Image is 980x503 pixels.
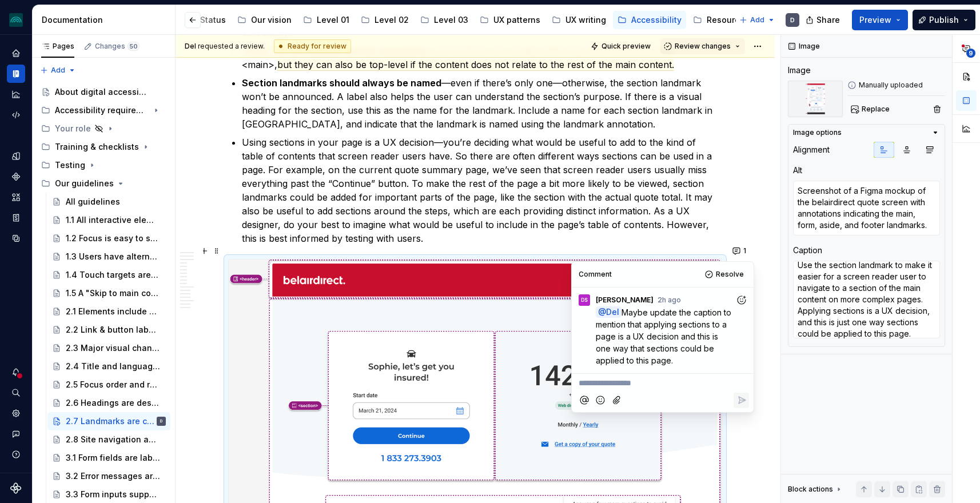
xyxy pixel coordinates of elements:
[966,49,975,58] span: 9
[475,11,545,29] a: UX patterns
[251,14,292,26] div: Our vision
[66,196,120,207] div: All guidelines
[688,11,754,29] a: Resources
[47,467,170,485] a: 3.2 Error messages are announced by a screen reader
[95,42,140,51] div: Changes
[47,266,170,284] a: 1.4 Touch targets are at least 24 x 24 pixels
[793,181,940,235] textarea: Screenshot of a Figma mockup of the belairdirect quote screen with annotations indicating the mai...
[793,165,802,176] div: Alt
[47,339,170,357] a: 2.3 Major visual changes on a page are indicated to screen reader users
[66,489,160,500] div: 3.3 Form inputs support placeholder hints, autofill, autocomplete and prefill
[800,10,847,30] button: Share
[7,188,25,206] a: Assets
[434,14,468,26] div: Level 03
[660,38,745,54] button: Review changes
[55,123,91,134] div: Your role
[7,425,25,443] button: Contact support
[233,11,296,29] a: Our vision
[7,85,25,103] a: Analytics
[66,233,160,244] div: 1.2 Focus is easy to see and follow
[675,42,731,51] span: Review changes
[788,481,843,497] div: Block actions
[47,430,170,449] a: 2.8 Site navigation and UI are consistent
[707,14,749,26] div: Resources
[160,416,162,427] div: D
[7,384,25,402] button: Search ⌘K
[47,412,170,430] a: 2.7 Landmarks are correctly specifiedD
[788,81,843,117] img: Screenshot of a Figma mockup of the belairdirect quote screen with annotations indicating the mai...
[185,42,265,51] span: requested a review.
[793,128,940,137] button: Image options
[242,76,722,131] p: —even if there’s only one—otherwise, the section landmark won’t be announced. A label also helps ...
[37,156,170,174] div: Testing
[750,15,764,25] span: Add
[734,393,749,408] button: Reply
[55,105,149,116] div: Accessibility requirements
[66,452,160,464] div: 3.1 Form fields are labelled and grouped in code
[41,42,74,51] div: Pages
[7,147,25,165] a: Design tokens
[66,416,154,427] div: 2.7 Landmarks are correctly specified
[7,363,25,381] button: Notifications
[37,119,170,138] div: Your role
[128,42,140,51] span: 50
[816,14,840,26] span: Share
[47,302,170,321] a: 2.1 Elements include accessibility info in their code
[37,83,170,101] a: About digital accessibility
[847,81,945,90] div: Manually uploaded
[277,59,674,71] span: but they can also be top-level if the content does not relate to the rest of the main content.
[631,14,682,26] div: Accessibility
[7,167,25,186] a: Components
[47,284,170,302] a: 1.5 A "Skip to main content" link is available
[601,42,651,51] span: Quick preview
[37,138,170,156] div: Training & checklists
[47,376,170,394] a: 2.5 Focus order and reading order are logical
[613,11,686,29] a: Accessibility
[47,247,170,266] a: 1.3 Users have alternatives to complex gestures such as pinching, swiping and dragging
[788,65,811,76] div: Image
[793,245,822,256] div: Caption
[7,404,25,422] div: Settings
[729,243,751,259] button: 1
[7,209,25,227] a: Storybook stories
[7,229,25,247] div: Data sources
[66,379,160,390] div: 2.5 Focus order and reading order are logical
[852,10,908,30] button: Preview
[37,62,79,78] button: Add
[847,101,895,117] button: Replace
[47,193,170,211] a: All guidelines
[55,86,149,98] div: About digital accessibility
[7,65,25,83] div: Documentation
[298,11,354,29] a: Level 01
[576,393,592,408] button: Mention someone
[66,306,160,317] div: 2.1 Elements include accessibility info in their code
[47,449,170,467] a: 3.1 Form fields are labelled and grouped in code
[66,470,160,482] div: 3.2 Error messages are announced by a screen reader
[66,324,160,336] div: 2.2 Link & button labels clearly communicate purpose
[596,308,734,365] span: Maybe update the caption to mention that applying sections to a page is a UX decision and this is...
[793,128,842,137] div: Image options
[7,44,25,62] a: Home
[37,101,170,119] div: Accessibility requirements
[66,251,160,262] div: 1.3 Users have alternatives to complex gestures such as pinching, swiping and dragging
[929,14,959,26] span: Publish
[66,342,160,354] div: 2.3 Major visual changes on a page are indicated to screen reader users
[22,9,573,31] div: Page tree
[736,12,779,28] button: Add
[859,14,891,26] span: Preview
[493,14,540,26] div: UX patterns
[42,14,170,26] div: Documentation
[734,292,749,308] button: Add reaction
[356,11,413,29] a: Level 02
[242,137,715,244] commenthighlight: Using sections in your page is a UX decision—you’re deciding what would be useful to add to the k...
[66,361,160,372] div: 2.4 Title and language are declared for every page
[596,296,654,305] span: [PERSON_NAME]
[55,178,114,189] div: Our guidelines
[37,174,170,193] div: Our guidelines
[596,306,622,318] span: @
